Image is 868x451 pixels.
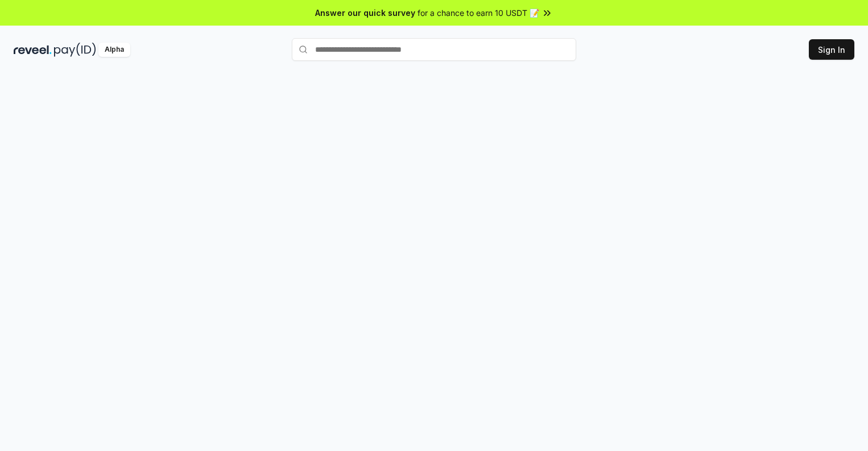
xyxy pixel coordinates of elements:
[418,7,539,19] span: for a chance to earn 10 USDT 📝
[809,39,854,60] button: Sign In
[14,43,52,57] img: reveel_dark
[54,43,96,57] img: pay_id
[98,43,130,57] div: Alpha
[315,7,415,19] span: Answer our quick survey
